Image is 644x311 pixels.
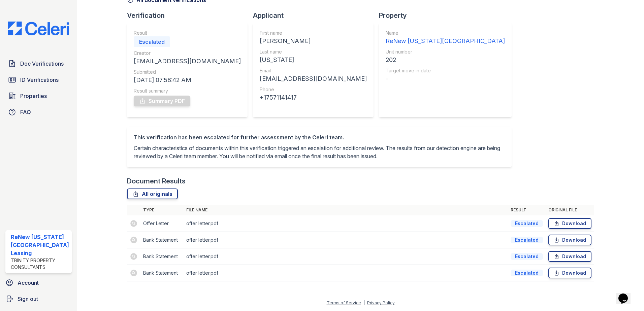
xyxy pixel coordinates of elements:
div: - [386,74,505,83]
a: Download [548,251,591,262]
a: Sign out [3,292,74,306]
div: Property [379,11,517,20]
td: offer letter.pdf [184,215,508,232]
div: Name [386,30,505,36]
span: Sign out [18,295,38,303]
div: Document Results [127,176,186,186]
a: Name ReNew [US_STATE][GEOGRAPHIC_DATA] [386,30,505,46]
a: Properties [5,89,72,103]
div: 202 [386,55,505,65]
div: Escalated [511,220,543,227]
th: Original file [546,205,594,215]
td: offer letter.pdf [184,232,508,248]
p: Certain characteristics of documents within this verification triggered an escalation for additio... [134,144,505,160]
a: FAQ [5,105,72,119]
td: Offer Letter [140,215,184,232]
a: Download [548,218,591,229]
div: [US_STATE] [260,55,367,65]
div: Escalated [511,253,543,260]
td: Bank Statement [140,248,184,265]
div: [EMAIL_ADDRESS][DOMAIN_NAME] [134,57,241,66]
span: Doc Verifications [20,60,64,68]
div: ReNew [US_STATE][GEOGRAPHIC_DATA] Leasing [11,233,69,257]
a: Terms of Service [327,300,361,305]
th: Result [508,205,546,215]
td: offer letter.pdf [184,248,508,265]
div: Trinity Property Consultants [11,257,69,271]
div: Target move in date [386,67,505,74]
span: Account [18,279,39,287]
div: [EMAIL_ADDRESS][DOMAIN_NAME] [260,74,367,83]
td: Bank Statement [140,232,184,248]
span: Properties [20,92,47,100]
span: ID Verifications [20,76,59,84]
a: Download [548,235,591,245]
div: [DATE] 07:58:42 AM [134,75,241,85]
th: File name [184,205,508,215]
div: Applicant [253,11,379,20]
div: This verification has been escalated for further assessment by the Celeri team. [134,133,505,141]
td: offer letter.pdf [184,265,508,281]
div: Phone [260,86,367,93]
div: +17571141417 [260,93,367,102]
div: Verification [127,11,253,20]
div: ReNew [US_STATE][GEOGRAPHIC_DATA] [386,36,505,46]
div: Submitted [134,69,241,75]
div: Creator [134,50,241,57]
td: Bank Statement [140,265,184,281]
a: All originals [127,188,178,199]
div: [PERSON_NAME] [260,36,367,46]
div: Email [260,67,367,74]
img: CE_Logo_Blue-a8612792a0a2168367f1c8372b55b34899dd931a85d93a1a3d3e32e68fde9ad4.png [3,22,74,35]
div: | [363,300,365,305]
div: Unit number [386,48,505,55]
a: Doc Verifications [5,57,72,70]
th: Type [140,205,184,215]
a: Account [3,276,74,289]
iframe: chat widget [616,284,637,304]
a: ID Verifications [5,73,72,87]
span: FAQ [20,108,31,116]
div: First name [260,30,367,36]
div: Escalated [134,36,170,47]
div: Result [134,30,241,36]
a: Download [548,268,591,278]
div: Result summary [134,88,241,94]
div: Escalated [511,237,543,243]
div: Escalated [511,270,543,276]
a: Privacy Policy [367,300,395,305]
div: Last name [260,48,367,55]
